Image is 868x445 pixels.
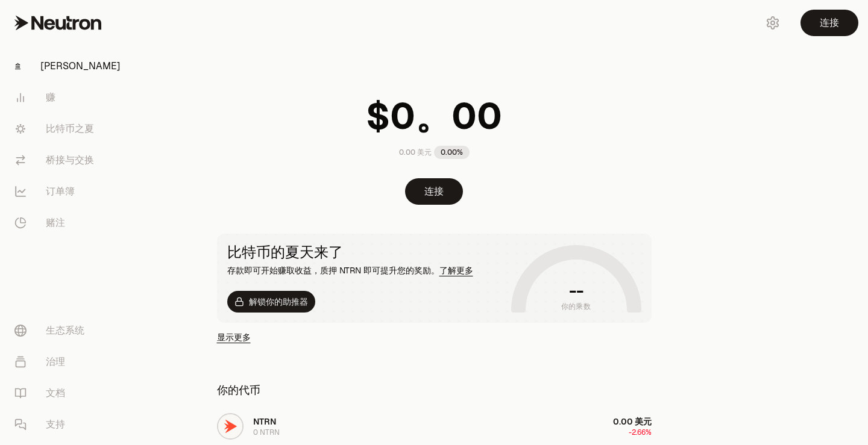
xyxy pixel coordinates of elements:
[5,82,130,113] a: 赚
[46,355,65,368] font: 治理
[249,296,308,307] font: 解锁你的助推器
[5,207,130,238] a: 赌注
[5,51,130,82] a: [PERSON_NAME]
[5,315,130,346] a: 生态系统
[5,113,130,145] a: 比特币之夏
[46,154,94,166] font: 桥接与交换
[40,60,121,72] font: [PERSON_NAME]
[5,145,130,176] a: 桥接与交换
[5,378,130,409] a: 文档
[46,324,84,337] font: 生态系统
[46,91,55,104] font: 赚
[5,346,130,378] a: 治理
[561,302,591,311] font: 你的乘数
[820,16,839,29] font: 连接
[217,332,251,343] font: 显示更多
[46,418,65,431] font: 支持
[46,185,75,198] font: 订单簿
[46,216,65,229] font: 赌注
[217,383,260,397] font: 你的代币
[227,243,343,261] font: 比特币的夏天来了
[227,265,439,276] font: 存款即可开始赚取收益，质押 NTRN 即可提升您的奖励。
[5,176,130,207] a: 订单簿
[227,291,315,313] button: 解锁你的助推器
[46,122,94,135] font: 比特币之夏
[439,265,473,276] a: 了解更多
[441,148,463,157] font: 0.00%
[46,387,65,399] font: 文档
[800,10,858,36] button: 连接
[5,409,130,440] a: 支持
[217,331,251,343] a: 显示更多
[424,185,444,198] font: 连接
[569,279,583,302] font: --
[405,178,463,205] button: 连接
[399,148,432,157] font: 0.00 美元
